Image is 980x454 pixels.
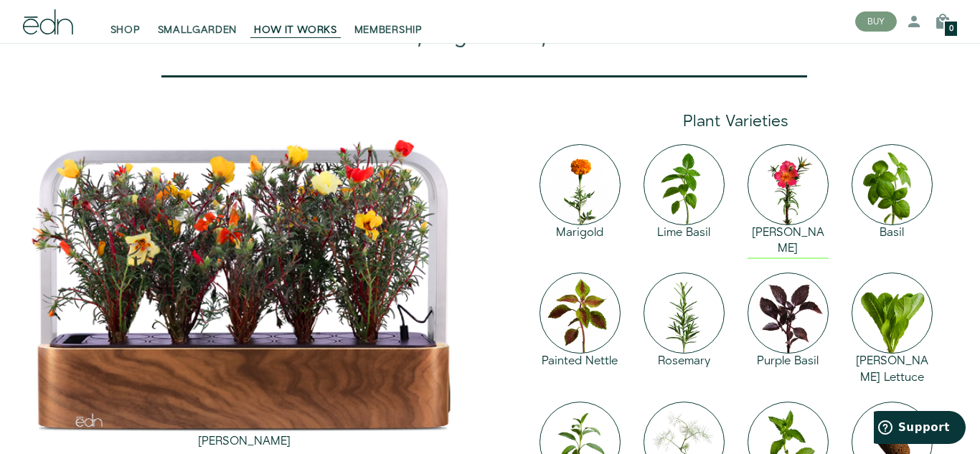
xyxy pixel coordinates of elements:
div: Basil [852,225,933,242]
span: SMALLGARDEN [158,23,237,37]
a: SHOP [102,6,149,37]
img: edn-_0013_lime-basil_2048x.png [644,144,725,225]
a: MEMBERSHIP [346,6,431,37]
div: Painted Nettle [540,354,621,370]
img: edn-_0005_bibb_2048x.png [852,273,933,354]
img: edn-_0006_painted-nettle_2048x.png [540,273,621,354]
div: Marigold [540,225,621,242]
img: edn-_0008_moss-rose_2048x.png [748,144,829,225]
iframe: Opens a widget where you can find more information [874,411,966,447]
div: Lime Basil [644,225,725,242]
span: MEMBERSHIP [354,23,423,37]
a: SMALLGARDEN [149,6,246,37]
div: Plant Varieties [540,110,933,133]
img: edn-_0011_purple-basil_2048x.png [748,273,829,354]
span: 0 [949,25,953,33]
div: [PERSON_NAME] [748,225,829,258]
img: edn-_0007_basil_2048x.png [852,144,933,225]
div: [PERSON_NAME] Lettuce [852,354,933,387]
span: HOW IT WORKS [254,23,336,37]
span: SHOP [110,23,141,37]
div: Purple Basil [748,354,829,370]
img: edn-_0019_rosemary_2048x.png [644,273,725,354]
div: Rosemary [644,354,725,370]
img: edn-_0012_marigold_4f71d701-4fa6-4027-a6db-762028427113_2048x.png [540,144,621,225]
a: HOW IT WORKS [245,6,345,37]
button: BUY [855,11,897,32]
